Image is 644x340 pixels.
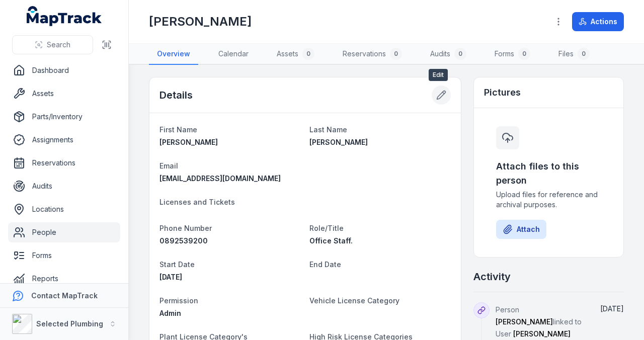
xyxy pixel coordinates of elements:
time: 10/21/2015, 12:00:00 AM [159,273,182,281]
span: Search [47,40,70,50]
a: Reservations [8,153,120,173]
h3: Attach files to this person [496,159,601,188]
a: Files0 [550,44,598,65]
a: Parts/Inventory [8,107,120,127]
a: Forms [8,245,120,266]
h3: Pictures [484,86,521,100]
a: Assets0 [269,44,323,65]
strong: Contact MapTrack [31,291,98,300]
span: Email [159,161,178,170]
a: Audits [8,176,120,196]
span: [PERSON_NAME] [309,138,368,146]
a: Audits0 [422,44,474,65]
span: Admin [159,309,181,317]
span: [EMAIL_ADDRESS][DOMAIN_NAME] [159,174,281,183]
span: Last Name [309,125,347,134]
span: Permission [159,296,198,305]
span: [DATE] [600,304,624,313]
time: 4/30/2025, 9:04:28 AM [600,304,624,313]
span: Start Date [159,260,195,269]
a: Assets [8,83,120,104]
a: Calendar [210,44,257,65]
a: Overview [149,44,198,65]
div: 0 [454,48,466,60]
h2: Details [159,88,193,102]
button: Attach [496,220,546,239]
a: Forms0 [487,44,538,65]
h1: [PERSON_NAME] [149,14,252,30]
button: Search [12,35,93,54]
span: [PERSON_NAME] [496,317,553,326]
a: MapTrack [27,6,102,26]
strong: Selected Plumbing [36,319,103,328]
span: Person linked to User [496,305,582,338]
div: 0 [390,48,402,60]
span: 0892539200 [159,236,208,245]
a: Assignments [8,130,120,150]
span: [PERSON_NAME] [159,138,218,146]
span: Role/Title [309,224,344,232]
a: Locations [8,199,120,219]
span: First Name [159,125,197,134]
h2: Activity [473,270,511,284]
span: Licenses and Tickets [159,198,235,206]
div: 0 [578,48,590,60]
div: 0 [518,48,530,60]
span: Phone Number [159,224,212,232]
a: Dashboard [8,60,120,80]
div: 0 [302,48,314,60]
a: Reports [8,269,120,289]
a: Reservations0 [335,44,410,65]
span: [PERSON_NAME] [513,329,571,338]
span: Upload files for reference and archival purposes. [496,190,601,210]
span: [DATE] [159,273,182,281]
span: Vehicle License Category [309,296,399,305]
span: Office Staff. [309,236,353,245]
span: Edit [429,69,448,81]
a: People [8,222,120,242]
span: End Date [309,260,341,269]
button: Actions [572,12,624,31]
